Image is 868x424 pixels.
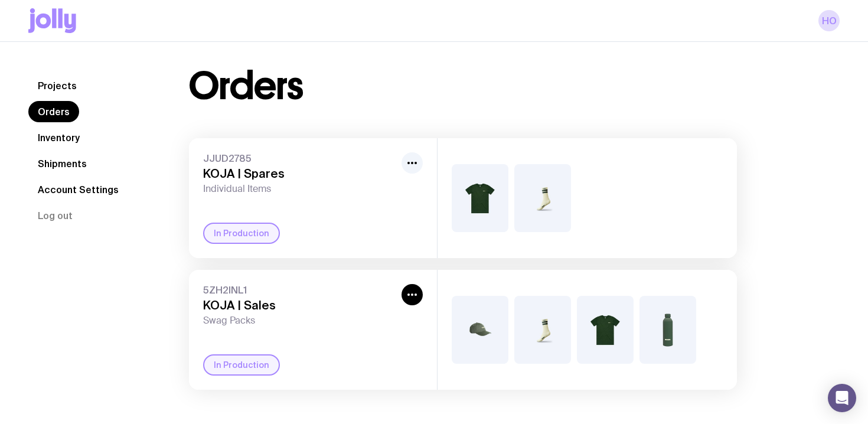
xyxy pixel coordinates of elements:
[28,101,79,122] a: Orders
[28,127,89,148] a: Inventory
[28,153,96,174] a: Shipments
[203,152,397,164] span: JJUD2785
[203,298,397,312] h3: KOJA | Sales
[203,284,397,296] span: 5ZH2INL1
[203,167,397,181] h3: KOJA | Spares
[203,223,280,244] div: In Production
[818,10,840,31] a: HO
[203,354,280,376] div: In Production
[28,75,86,96] a: Projects
[189,67,303,105] h1: Orders
[828,384,856,412] div: Open Intercom Messenger
[203,315,397,327] span: Swag Packs
[28,205,82,226] button: Log out
[203,183,397,195] span: Individual Items
[28,179,128,200] a: Account Settings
